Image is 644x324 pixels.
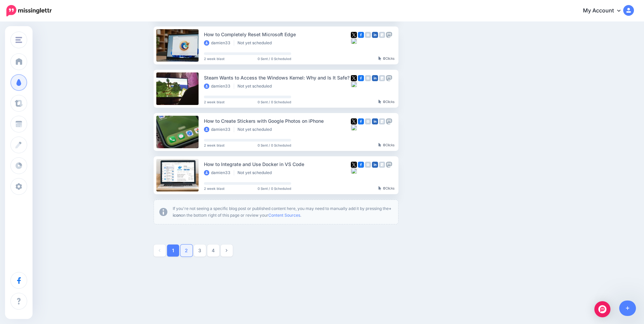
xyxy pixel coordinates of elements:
div: Clicks [378,143,394,147]
img: twitter-square.png [351,118,357,124]
span: 0 Sent / 0 Scheduled [258,187,291,190]
div: Steam Wants to Access the Windows Kernel: Why and Is It Safe? [204,74,351,82]
img: google_business-grey-square.png [379,32,385,38]
b: + icon [173,206,391,218]
a: My Account [576,3,634,19]
span: 0 Sent / 0 Scheduled [258,57,291,60]
img: google_business-grey-square.png [379,162,385,168]
li: Not yet scheduled [237,170,275,175]
img: facebook-square.png [358,75,364,81]
span: 0 Sent / 0 Scheduled [258,144,291,147]
b: 0 [383,100,385,104]
img: info-circle-grey.png [159,208,167,216]
span: 2 week blast [204,57,224,60]
span: 2 week blast [204,100,224,104]
div: How to Completely Reset Microsoft Edge [204,31,351,38]
img: facebook-square.png [358,32,364,38]
img: mastodon-grey-square.png [386,75,392,81]
li: damien33 [204,84,234,89]
img: mastodon-grey-square.png [386,118,392,124]
img: bluesky-square.png [351,81,357,87]
img: linkedin-square.png [372,32,378,38]
p: If you're not seeing a specific blog post or published content here, you may need to manually add... [173,205,393,219]
a: 2 [180,245,193,257]
a: 3 [194,245,206,257]
img: linkedin-square.png [372,118,378,124]
li: Not yet scheduled [237,40,275,46]
img: instagram-grey-square.png [365,75,371,81]
a: Content Sources [268,213,300,218]
img: bluesky-square.png [351,124,357,130]
b: 0 [383,186,385,190]
div: Open Intercom Messenger [594,301,610,317]
img: menu.png [15,37,22,43]
span: 2 week blast [204,144,224,147]
img: google_business-grey-square.png [379,118,385,124]
img: twitter-square.png [351,162,357,168]
div: Clicks [378,186,394,191]
img: instagram-grey-square.png [365,162,371,168]
span: 0 Sent / 0 Scheduled [258,100,291,104]
img: twitter-square.png [351,75,357,81]
div: Clicks [378,100,394,104]
img: facebook-square.png [358,118,364,124]
img: mastodon-grey-square.png [386,162,392,168]
li: damien33 [204,127,234,132]
img: linkedin-square.png [372,162,378,168]
img: bluesky-square.png [351,168,357,174]
span: 2 week blast [204,187,224,190]
b: 0 [383,143,385,147]
img: pointer-grey-darker.png [378,143,381,147]
li: damien33 [204,170,234,175]
img: twitter-square.png [351,32,357,38]
img: linkedin-square.png [372,75,378,81]
img: pointer-grey-darker.png [378,56,381,60]
li: Not yet scheduled [237,84,275,89]
a: 4 [207,245,219,257]
img: pointer-grey-darker.png [378,186,381,190]
img: bluesky-square.png [351,38,357,44]
div: How to Create Stickers with Google Photos on iPhone [204,117,351,125]
img: pointer-grey-darker.png [378,100,381,104]
b: 0 [383,56,385,60]
img: google_business-grey-square.png [379,75,385,81]
img: facebook-square.png [358,162,364,168]
img: instagram-grey-square.png [365,118,371,124]
img: instagram-grey-square.png [365,32,371,38]
img: mastodon-grey-square.png [386,32,392,38]
div: How to Integrate and Use Docker in VS Code [204,160,351,168]
li: Not yet scheduled [237,127,275,132]
li: damien33 [204,40,234,46]
strong: 1 [172,248,174,253]
img: Missinglettr [6,5,52,16]
div: Clicks [378,57,394,61]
